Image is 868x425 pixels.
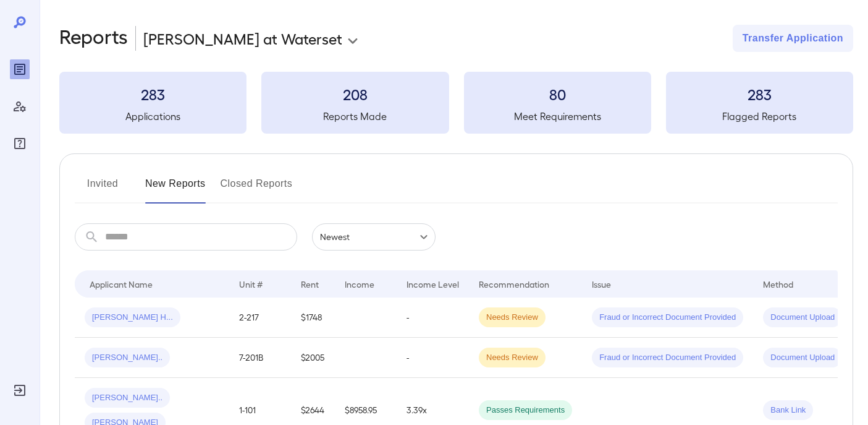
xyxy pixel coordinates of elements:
[10,97,30,116] div: Manage Users
[10,380,30,400] div: Log Out
[85,392,170,404] span: [PERSON_NAME]..
[145,174,206,204] button: New Reports
[143,28,342,48] p: [PERSON_NAME] at Waterset
[59,109,246,124] h5: Applications
[10,134,30,153] div: FAQ
[85,312,180,324] span: [PERSON_NAME] H...
[464,84,651,104] h3: 80
[312,223,436,251] div: Newest
[479,277,549,291] div: Recommendation
[85,352,170,364] span: [PERSON_NAME]..
[10,59,30,79] div: Reports
[59,25,128,52] h2: Reports
[763,405,813,416] span: Bank Link
[479,405,572,416] span: Passes Requirements
[229,338,291,378] td: 7-201B
[763,277,793,291] div: Method
[666,109,853,124] h5: Flagged Reports
[229,298,291,338] td: 2-217
[733,25,853,52] button: Transfer Application
[592,352,743,364] span: Fraud or Incorrect Document Provided
[763,312,842,324] span: Document Upload
[345,277,374,291] div: Income
[464,109,651,124] h5: Meet Requirements
[261,109,449,124] h5: Reports Made
[397,338,469,378] td: -
[75,174,130,204] button: Invited
[479,312,546,324] span: Needs Review
[301,277,321,291] div: Rent
[221,174,293,204] button: Closed Reports
[261,84,449,104] h3: 208
[592,277,612,291] div: Issue
[666,84,853,104] h3: 283
[479,352,546,364] span: Needs Review
[291,298,335,338] td: $1748
[592,312,743,324] span: Fraud or Incorrect Document Provided
[90,277,153,291] div: Applicant Name
[407,277,459,291] div: Income Level
[763,352,842,364] span: Document Upload
[397,298,469,338] td: -
[59,84,246,104] h3: 283
[239,277,263,291] div: Unit #
[59,72,853,134] summary: 283Applications208Reports Made80Meet Requirements283Flagged Reports
[291,338,335,378] td: $2005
